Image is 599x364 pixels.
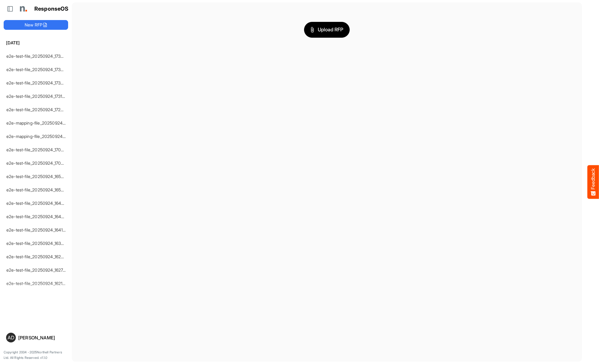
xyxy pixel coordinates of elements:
[6,267,68,273] a: e2e-test-file_20250924_162747
[4,39,68,46] h6: [DATE]
[6,107,67,112] a: e2e-test-file_20250924_172913
[6,160,69,166] a: e2e-test-file_20250924_170436
[587,165,599,199] button: Feedback
[6,254,69,259] a: e2e-test-file_20250924_162904
[6,241,68,246] a: e2e-test-file_20250924_163739
[6,53,67,59] a: e2e-test-file_20250924_173651
[6,120,78,125] a: e2e-mapping-file_20250924_172830
[17,3,29,15] img: Northell
[6,214,69,219] a: e2e-test-file_20250924_164246
[6,187,69,192] a: e2e-test-file_20250924_165023
[6,80,68,85] a: e2e-test-file_20250924_173220
[34,6,69,12] h1: ResponseOS
[6,227,68,232] a: e2e-test-file_20250924_164137
[8,335,14,340] span: AD
[6,147,68,152] a: e2e-test-file_20250924_170558
[6,67,68,72] a: e2e-test-file_20250924_173550
[18,335,66,340] div: [PERSON_NAME]
[6,174,68,179] a: e2e-test-file_20250924_165507
[4,350,68,360] p: Copyright 2004 - 2025 Northell Partners Ltd. All Rights Reserved. v 1.1.0
[6,134,78,139] a: e2e-mapping-file_20250924_172435
[310,26,343,34] span: Upload RFP
[6,281,68,286] a: e2e-test-file_20250924_162142
[6,201,68,206] a: e2e-test-file_20250924_164712
[6,94,67,99] a: e2e-test-file_20250924_173139
[304,22,350,38] button: Upload RFP
[4,20,68,30] button: New RFP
